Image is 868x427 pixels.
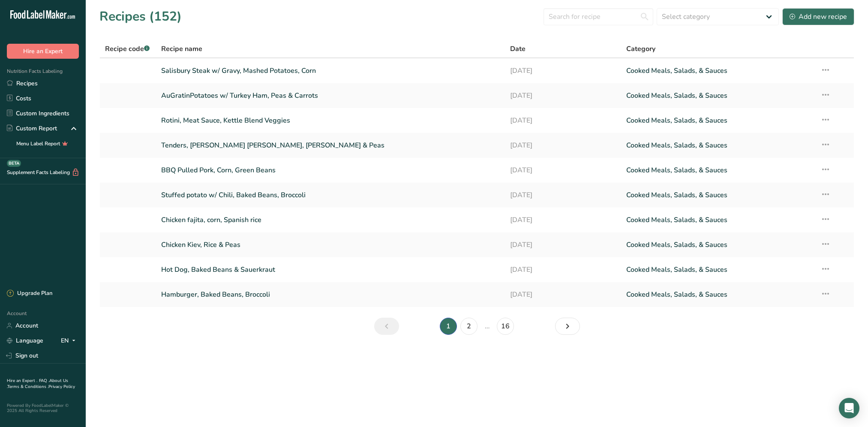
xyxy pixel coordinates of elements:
[48,384,75,390] a: Privacy Policy
[626,236,810,254] a: Cooked Meals, Salads, & Sauces
[626,87,810,105] a: Cooked Meals, Salads, & Sauces
[105,44,150,54] span: Recipe code
[510,44,526,54] span: Date
[161,286,500,304] a: Hamburger, Baked Beans, Broccoli
[510,261,616,279] a: [DATE]
[7,333,43,348] a: Language
[161,111,500,129] a: Rotini, Meat Sauce, Kettle Blend Veggies
[161,44,202,54] span: Recipe name
[510,211,616,229] a: [DATE]
[544,8,653,25] input: Search for recipe
[626,44,655,54] span: Category
[161,261,500,279] a: Hot Dog, Baked Beans & Sauerkraut
[7,44,79,59] button: Hire an Expert
[626,62,810,80] a: Cooked Meals, Salads, & Sauces
[497,318,514,335] a: Page 16.
[7,160,21,167] div: BETA
[510,186,616,204] a: [DATE]
[510,62,616,80] a: [DATE]
[782,8,854,25] button: Add new recipe
[7,384,48,390] a: Terms & Conditions .
[7,378,68,390] a: About Us .
[460,318,478,335] a: Page 2.
[161,161,500,179] a: BBQ Pulled Pork, Corn, Green Beans
[7,403,79,413] div: Powered By FoodLabelMaker © 2025 All Rights Reserved
[7,378,37,384] a: Hire an Expert .
[374,318,399,335] a: Previous page
[510,161,616,179] a: [DATE]
[626,111,810,129] a: Cooked Meals, Salads, & Sauces
[510,111,616,129] a: [DATE]
[510,286,616,304] a: [DATE]
[510,136,616,154] a: [DATE]
[626,211,810,229] a: Cooked Meals, Salads, & Sauces
[161,87,500,105] a: AuGratinPotatoes w/ Turkey Ham, Peas & Carrots
[626,161,810,179] a: Cooked Meals, Salads, & Sauces
[510,236,616,254] a: [DATE]
[626,186,810,204] a: Cooked Meals, Salads, & Sauces
[626,286,810,304] a: Cooked Meals, Salads, & Sauces
[161,236,500,254] a: Chicken Kiev, Rice & Peas
[161,136,500,154] a: Tenders, [PERSON_NAME] [PERSON_NAME], [PERSON_NAME] & Peas
[626,136,810,154] a: Cooked Meals, Salads, & Sauces
[626,261,810,279] a: Cooked Meals, Salads, & Sauces
[99,7,182,26] h1: Recipes (152)
[161,62,500,80] a: Salisbury Steak w/ Gravy, Mashed Potatoes, Corn
[7,124,57,133] div: Custom Report
[161,211,500,229] a: Chicken fajita, corn, Spanish rice
[61,336,79,346] div: EN
[161,186,500,204] a: Stuffed potato w/ Chili, Baked Beans, Broccoli
[7,289,52,298] div: Upgrade Plan
[510,87,616,105] a: [DATE]
[790,12,847,22] div: Add new recipe
[555,318,580,335] a: Next page
[39,378,49,384] a: FAQ .
[839,398,859,418] div: Open Intercom Messenger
